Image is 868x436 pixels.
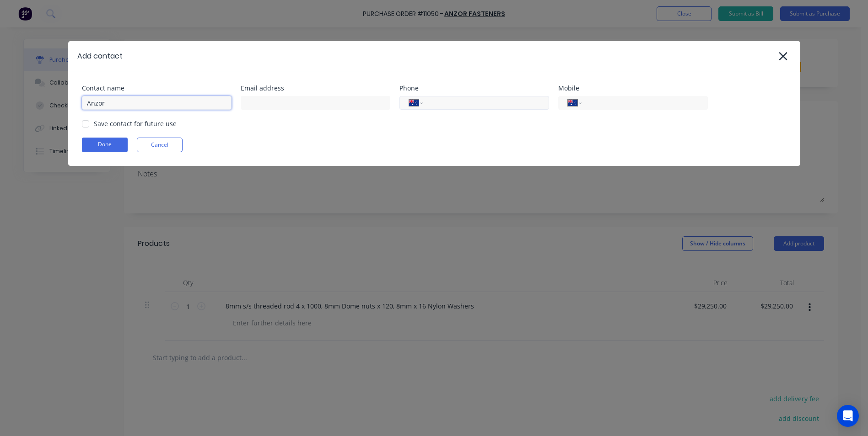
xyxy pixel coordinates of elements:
div: Save contact for future use [94,119,177,128]
div: Email address [241,85,390,91]
div: Add contact [77,51,123,62]
div: Contact name [82,85,232,91]
button: Cancel [137,138,183,152]
button: Done [82,138,128,152]
div: Mobile [558,85,708,91]
div: Phone [399,85,549,91]
div: Open Intercom Messenger [837,405,859,427]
